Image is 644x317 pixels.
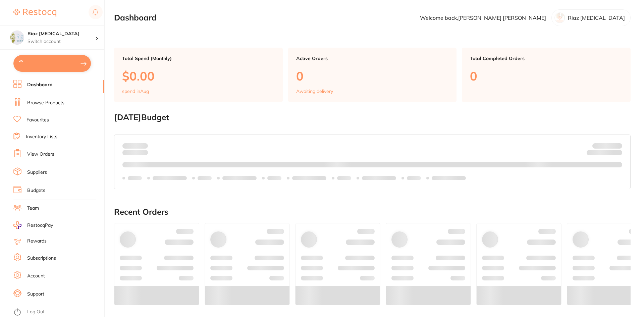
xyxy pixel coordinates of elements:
p: Awaiting delivery [296,89,333,94]
strong: $0.00 [136,143,148,149]
p: Riaz [MEDICAL_DATA] [568,15,625,21]
p: Welcome back, [PERSON_NAME] [PERSON_NAME] [420,15,546,21]
a: Team [27,205,39,212]
p: Labels extended [222,175,257,181]
a: Favourites [26,117,49,123]
a: Inventory Lists [26,134,57,140]
img: Riaz Dental Surgery [10,31,24,44]
a: Total Spend (Monthly)$0.00spend inAug [114,48,283,102]
a: Rewards [27,238,47,245]
h2: Recent Orders [114,207,631,217]
p: Labels [198,175,212,181]
a: Active Orders0Awaiting delivery [288,48,457,102]
span: RestocqPay [27,222,53,229]
p: Labels extended [432,175,466,181]
p: $0.00 [122,69,275,83]
p: Total Spend (Monthly) [122,56,275,61]
strong: $NaN [609,143,622,149]
a: View Orders [27,151,54,158]
p: Spent: [122,143,148,148]
p: Labels extended [153,175,187,181]
a: Dashboard [27,82,53,88]
p: Labels extended [292,175,326,181]
strong: $0.00 [610,151,622,157]
p: 0 [296,69,449,83]
h2: [DATE] Budget [114,113,631,122]
p: Labels [337,175,351,181]
h2: Dashboard [114,13,157,22]
p: Budget: [592,143,622,148]
h4: Riaz Dental Surgery [28,31,95,37]
p: Total Completed Orders [470,56,623,61]
img: RestocqPay [13,221,21,229]
a: RestocqPay [13,221,53,229]
p: Labels [267,175,281,181]
p: 0 [470,69,623,83]
a: Support [27,291,44,298]
img: Restocq Logo [13,9,56,17]
p: spend in Aug [122,89,149,94]
p: Active Orders [296,56,449,61]
a: Log Out [27,309,45,315]
a: Restocq Logo [13,5,56,20]
p: Labels [128,175,142,181]
a: Suppliers [27,169,47,176]
a: Browse Products [27,100,64,106]
p: Switch account [28,38,95,45]
a: Account [27,273,45,279]
p: Remaining: [587,149,622,157]
a: Total Completed Orders0 [462,48,631,102]
p: month [122,149,148,157]
a: Budgets [27,187,45,194]
p: Labels extended [362,175,396,181]
p: Labels [407,175,421,181]
a: Subscriptions [27,255,56,262]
